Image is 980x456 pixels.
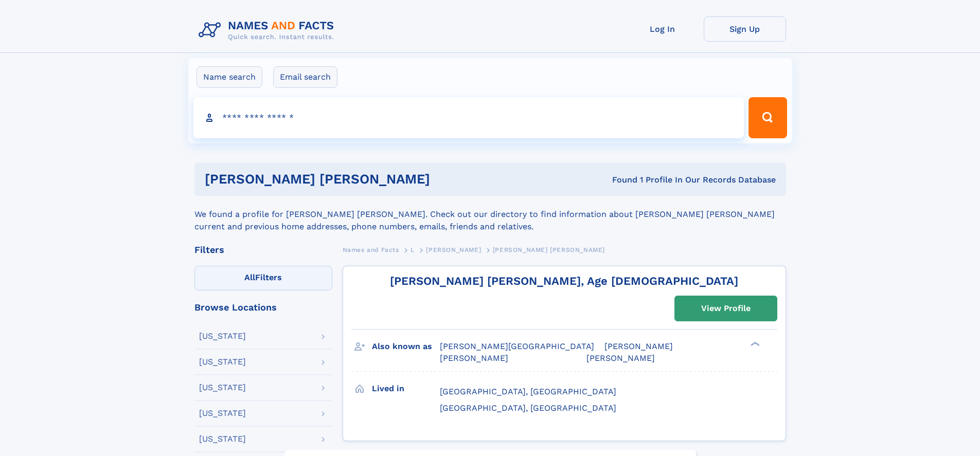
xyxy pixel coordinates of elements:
[199,358,246,366] div: [US_STATE]
[411,243,415,256] a: L
[194,245,332,254] div: Filters
[194,266,332,290] label: Filters
[440,387,616,396] span: [GEOGRAPHIC_DATA], [GEOGRAPHIC_DATA]
[194,303,332,312] div: Browse Locations
[440,403,616,413] span: [GEOGRAPHIC_DATA], [GEOGRAPHIC_DATA]
[244,272,255,282] span: All
[493,246,605,253] span: [PERSON_NAME] [PERSON_NAME]
[748,341,760,348] div: ❯
[199,409,246,417] div: [US_STATE]
[440,353,508,363] span: [PERSON_NAME]
[199,435,246,443] div: [US_STATE]
[372,338,440,355] h3: Also known as
[199,384,246,392] div: [US_STATE]
[193,97,744,138] input: search input
[621,16,704,42] a: Log In
[426,243,481,256] a: [PERSON_NAME]
[440,341,594,351] span: [PERSON_NAME][GEOGRAPHIC_DATA]
[749,97,787,138] button: Search Button
[704,16,786,42] a: Sign Up
[586,353,655,363] span: [PERSON_NAME]
[194,196,786,233] div: We found a profile for [PERSON_NAME] [PERSON_NAME]. Check out our directory to find information a...
[372,380,440,397] h3: Lived in
[701,297,751,320] div: View Profile
[343,243,399,256] a: Names and Facts
[197,66,262,88] label: Name search
[521,174,776,186] div: Found 1 Profile In Our Records Database
[273,66,337,88] label: Email search
[411,246,415,253] span: L
[194,16,343,44] img: Logo Names and Facts
[199,332,246,340] div: [US_STATE]
[390,275,738,287] a: [PERSON_NAME] [PERSON_NAME], Age [DEMOGRAPHIC_DATA]
[426,246,481,253] span: [PERSON_NAME]
[205,173,521,186] h1: [PERSON_NAME] [PERSON_NAME]
[604,341,673,351] span: [PERSON_NAME]
[675,296,777,321] a: View Profile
